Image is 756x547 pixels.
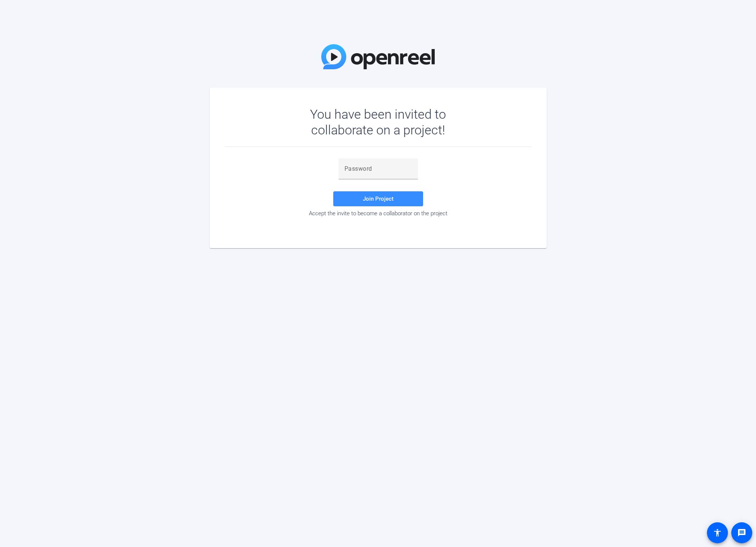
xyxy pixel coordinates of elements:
[713,528,722,537] mat-icon: accessibility
[344,164,412,173] input: Password
[737,528,746,537] mat-icon: message
[333,191,423,206] button: Join Project
[363,195,394,202] span: Join Project
[288,106,468,138] div: You have been invited to collaborate on a project!
[321,44,435,69] img: OpenReel Logo
[225,210,532,217] div: Accept the invite to become a collaborator on the project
